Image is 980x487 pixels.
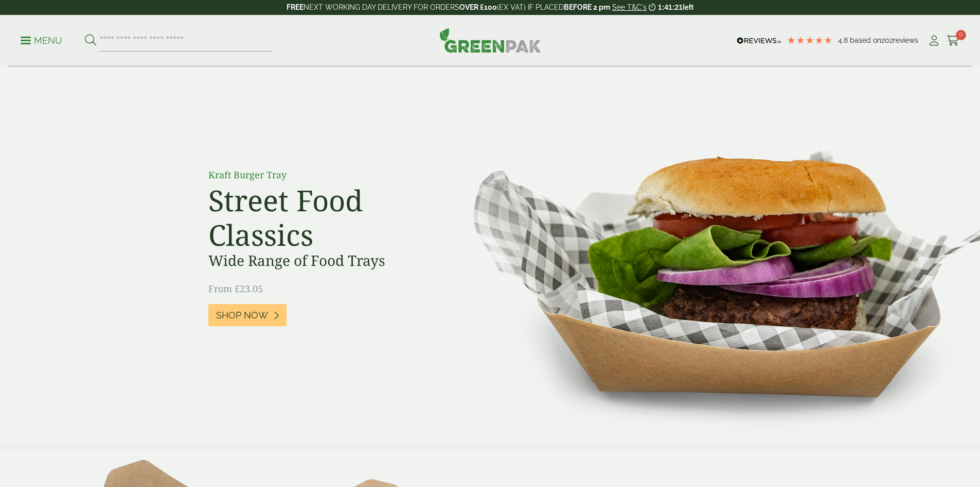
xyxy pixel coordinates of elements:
span: 4.8 [838,36,850,44]
span: Shop Now [216,310,268,321]
div: 4.79 Stars [787,36,833,45]
img: GreenPak Supplies [439,28,541,53]
span: reviews [893,36,918,44]
h3: Wide Range of Food Trays [208,252,440,270]
span: Based on [850,36,881,44]
a: See T&C's [612,3,647,11]
strong: BEFORE 2 pm [564,3,610,11]
span: 1:41:21 [658,3,683,11]
p: Kraft Burger Tray [208,168,440,182]
i: Cart [947,36,959,46]
img: Street Food Classics [441,67,980,442]
i: My Account [928,36,940,46]
a: 0 [947,33,959,48]
span: left [683,3,693,11]
span: 202 [881,36,893,44]
h2: Street Food Classics [208,183,440,252]
img: REVIEWS.io [737,37,781,44]
a: Menu [21,35,62,45]
strong: OVER £100 [459,3,497,11]
span: From £23.05 [208,282,263,295]
strong: FREE [287,3,304,11]
a: Shop Now [208,304,287,326]
p: Menu [21,35,62,47]
span: 0 [956,30,966,40]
